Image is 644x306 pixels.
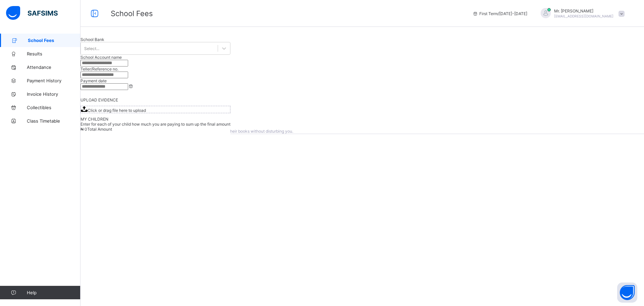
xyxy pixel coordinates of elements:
[27,51,80,56] span: Results
[28,38,80,43] span: School Fees
[111,9,153,18] span: School Fees
[80,55,122,60] label: School Account name
[88,108,146,113] span: Click or drag file here to upload
[27,118,80,124] span: Class Timetable
[80,37,104,42] span: School Bank
[27,64,80,70] span: Attendance
[554,14,613,18] span: [EMAIL_ADDRESS][DOMAIN_NAME]
[86,113,123,118] span: View invoice history
[80,106,230,113] span: Click or drag file here to upload
[80,67,118,72] label: Teller/Reference no.
[87,127,112,132] span: Total Amount
[80,40,644,120] div: Keeping it clean, nice!!!
[80,117,108,122] span: MY CHILDREN
[80,91,644,96] p: Keeping it clean, nice!!!
[27,105,80,110] span: Collectibles
[534,8,628,19] div: Mr.Oluseyi Egunjobi
[554,8,613,13] span: Mr. [PERSON_NAME]
[84,46,99,51] div: Select...
[80,78,107,83] label: Payment date
[617,282,637,303] button: Open asap
[80,122,230,127] span: Enter for each of your child how much you are paying to sum up the final amount
[27,91,80,97] span: Invoice History
[27,290,80,295] span: Help
[80,127,87,132] span: ₦ 0
[6,6,58,20] img: safsims
[27,78,80,83] span: Payment History
[473,11,527,16] span: session/term information
[80,97,118,102] span: UPLOAD EVIDENCE
[80,100,644,105] p: There are currently no unpaid invoices.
